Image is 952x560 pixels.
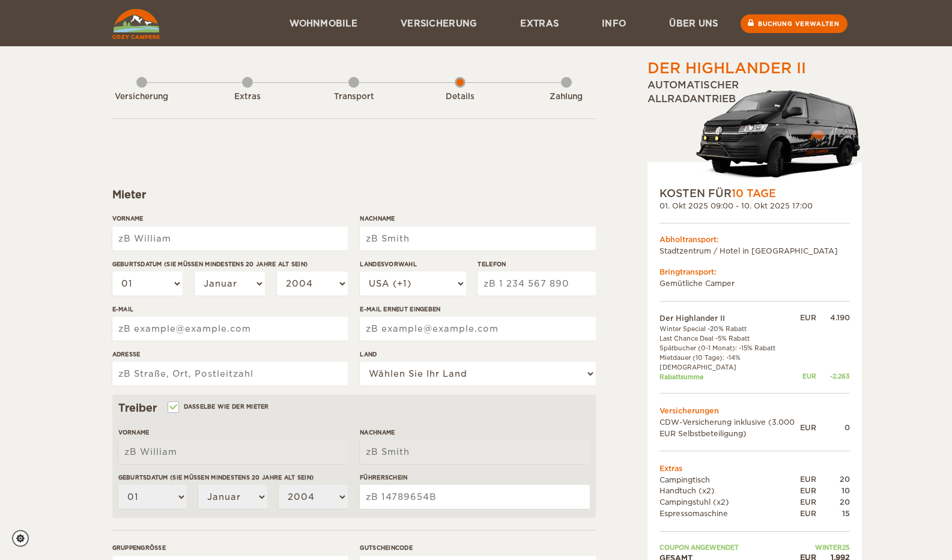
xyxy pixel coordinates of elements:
a: Cookie-Einstellungen [12,530,37,547]
font: Spätbucher (0-1 Monat): -15% Rabatt [659,344,775,352]
font: Mieter [112,189,146,201]
font: Last Chance Deal -5% Rabatt [659,335,750,342]
font: Abholtransport: [659,235,719,244]
font: Landesvorwahl [360,261,417,267]
font: Adresse [112,351,141,358]
font: Automatischer [647,79,739,91]
img: stor-langur-223.png [696,82,862,186]
font: Transport [334,92,374,101]
font: Führerschein [360,474,407,481]
font: Details [446,92,474,101]
font: EUR [800,475,816,484]
font: -2.263 [830,373,850,380]
font: 10 Tage [732,187,776,199]
font: E-Mail erneut eingeben [360,306,440,312]
font: Treiber [118,402,157,414]
font: Winter Special -20% Rabatt [659,325,747,332]
font: Extras [520,19,559,28]
font: Geburtsdatum (Sie müssen mindestens 20 Jahre alt sein) [118,474,314,481]
input: zB example@example.com [360,317,595,341]
font: E-Mail [112,306,134,312]
font: 20 [840,475,850,484]
font: Über uns [669,19,718,28]
font: Telefon [478,261,506,267]
font: EUR [802,373,816,380]
font: Buchung verwalten [758,20,840,27]
font: CDW-Versicherung inklusive (3.000 EUR Selbstbeteiligung) [659,418,795,438]
input: zB Straße, Ort, Postleitzahl [112,362,348,386]
font: 01. Okt 2025 09:00 - 10. Okt 2025 17:00 [659,201,813,210]
font: Gruppengröße [112,544,166,551]
font: Extras [659,464,682,473]
img: Gemütliche Camper [112,9,160,39]
font: Gutscheincode [360,544,413,551]
font: WINTER25 [815,544,850,551]
font: 4.190 [830,313,850,322]
font: EUR [800,509,816,518]
font: Handtuch (x2) [659,487,715,496]
font: 20 [840,498,850,507]
font: Gemütliche Camper [659,279,735,288]
font: 15 [842,509,850,518]
font: Mietdauer (10 Tage): -14% [DEMOGRAPHIC_DATA] [659,354,741,371]
font: Versicherungen [659,406,719,415]
input: zB William [112,227,348,251]
font: Versicherung [401,19,477,28]
font: KOSTEN FÜR [659,187,732,199]
input: zB 14789654B [360,485,589,509]
font: EUR [800,313,816,322]
font: Campingstuhl (x2) [659,498,729,507]
font: Nachname [360,215,395,222]
font: Wohnmobile [290,19,357,28]
font: Land [360,351,377,358]
input: zB example@example.com [112,317,348,341]
input: zB 1 234 567 890 [478,272,595,296]
input: zB Smith [360,440,589,464]
font: Rabattsumme [659,373,703,380]
font: Dasselbe wie der Mieter [184,403,269,410]
input: Dasselbe wie der Mieter [169,404,177,412]
font: EUR [800,486,816,495]
font: 10 [841,486,850,495]
font: Bringtransport: [659,267,717,276]
font: Versicherung [115,92,168,101]
font: EUR [800,498,816,507]
font: Zahlung [550,92,583,101]
font: Espressomaschine [659,509,728,518]
font: Geburtsdatum (Sie müssen mindestens 20 Jahre alt sein) [112,261,308,267]
font: EUR [800,423,816,432]
font: Der Highlander II [647,59,806,77]
input: zB Smith [360,227,595,251]
font: Allradantrieb [647,93,736,105]
input: zB William [118,440,348,464]
font: Nachname [360,429,395,436]
font: Info [602,19,626,28]
font: 0 [844,423,850,432]
font: Extras [234,92,261,101]
font: Stadtzentrum / Hotel in [GEOGRAPHIC_DATA] [659,246,838,255]
a: Buchung verwalten [741,14,847,33]
font: Coupon angewendet [659,544,739,551]
font: Vorname [112,215,144,222]
font: Vorname [118,429,150,436]
font: Der Highlander II [659,314,725,323]
font: Campingtisch [659,475,710,484]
